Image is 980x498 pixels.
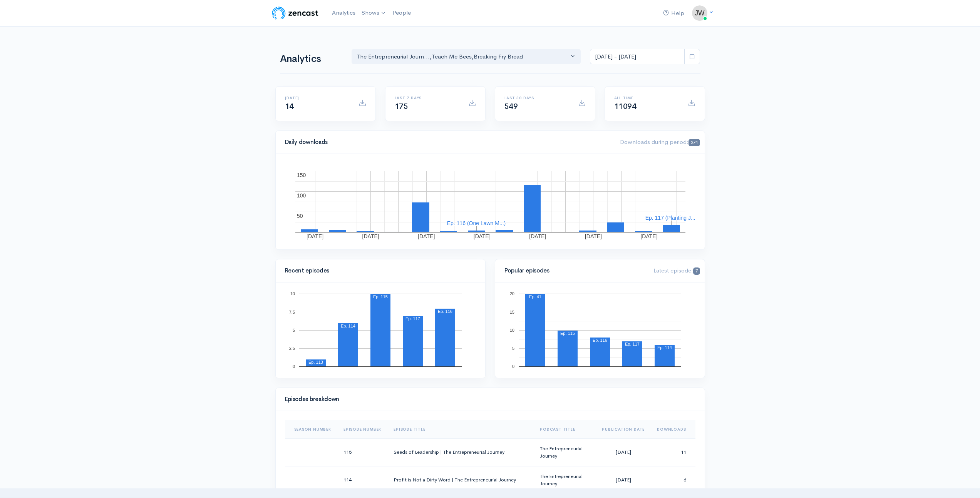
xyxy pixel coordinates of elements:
[307,233,323,239] text: [DATE]
[651,438,695,466] td: 11
[596,420,651,439] th: Sort column
[651,420,695,439] th: Sort column
[625,342,640,346] text: Ep. 117
[362,233,379,239] text: [DATE]
[285,96,349,100] h6: [DATE]
[329,5,358,21] a: Analytics
[529,294,541,299] text: Ep. 41
[285,139,611,145] h4: Daily downloads
[341,324,355,328] text: Ep. 114
[405,316,420,321] text: Ep. 117
[292,364,295,369] text: 0
[357,52,569,61] div: The Entrepreneurial Journ... , Teach Me Bees , Breaking Fry Bread
[504,96,569,100] h6: Last 30 days
[289,309,295,314] text: 7.5
[387,466,534,494] td: Profit is Not a Dirty Word | The Entrepreneurial Journey
[512,346,514,351] text: 5
[285,292,476,369] svg: A chart.
[590,49,685,65] input: analytics date range selector
[614,102,637,111] span: 11094
[689,139,700,146] span: 274
[308,360,323,364] text: Ep. 113
[337,420,387,439] th: Sort column
[509,328,514,333] text: 10
[692,5,707,21] img: ...
[504,267,645,274] h4: Popular episodes
[438,309,452,314] text: Ep. 116
[418,233,435,239] text: [DATE]
[657,345,672,350] text: Ep. 114
[660,5,687,22] a: Help
[645,215,697,221] text: Ep. 117 (Planting J...)
[290,291,295,296] text: 10
[534,420,596,439] th: Sort column
[297,172,306,178] text: 150
[387,420,534,439] th: Sort column
[292,328,295,333] text: 5
[389,5,414,21] a: People
[395,96,459,100] h6: Last 7 days
[596,438,651,466] td: [DATE]
[358,5,389,22] a: Shows
[271,5,320,21] img: ZenCast Logo
[352,49,581,65] button: The Entrepreneurial Journ..., Teach Me Bees, Breaking Fry Bread
[560,331,575,336] text: Ep. 115
[504,102,518,111] span: 549
[529,233,546,239] text: [DATE]
[297,213,303,219] text: 50
[447,220,506,226] text: Ep. 116 (One Lawn M...)
[373,294,388,299] text: Ep. 115
[693,267,700,275] span: 7
[585,233,601,239] text: [DATE]
[285,102,294,111] span: 14
[534,438,596,466] td: The Entrepreneurial Journey
[285,420,337,439] th: Sort column
[620,138,700,145] span: Downloads during period:
[504,292,695,369] svg: A chart.
[289,346,295,351] text: 2.5
[509,309,514,314] text: 15
[596,466,651,494] td: [DATE]
[509,291,514,296] text: 20
[614,96,678,100] h6: All time
[285,396,691,403] h4: Episodes breakdown
[285,267,471,274] h4: Recent episodes
[297,192,306,199] text: 100
[387,438,534,466] td: Seeds of Leadership | The Entrepreneurial Journey
[395,102,408,111] span: 175
[512,364,514,369] text: 0
[337,438,387,466] td: 115
[285,163,695,240] svg: A chart.
[640,233,657,239] text: [DATE]
[337,466,387,494] td: 114
[473,233,490,239] text: [DATE]
[593,338,607,343] text: Ep. 116
[280,53,342,65] h1: Analytics
[651,466,695,494] td: 6
[653,267,700,274] span: Latest episode:
[534,466,596,494] td: The Entrepreneurial Journey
